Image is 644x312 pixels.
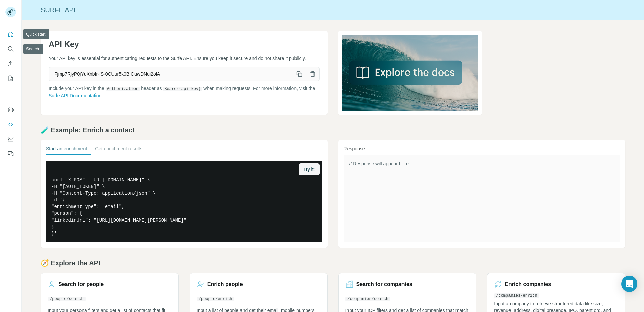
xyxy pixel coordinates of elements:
p: Include your API key in the header as when making requests. For more information, visit the . [49,85,320,99]
h1: API Key [49,39,320,50]
p: Your API key is essential for authenticating requests to the Surfe API. Ensure you keep it secure... [49,55,320,62]
button: Quick start [5,28,16,40]
div: Open Intercom Messenger [621,276,637,292]
button: Dashboard [5,133,16,145]
pre: curl -X POST "[URL][DOMAIN_NAME]" \ -H "[AUTH_TOKEN]" \ -H "Content-Type: application/json" \ -d ... [46,161,322,242]
a: Surfe API Documentation [49,93,101,98]
h2: 🧪 Example: Enrich a contact [41,125,625,135]
h3: Search for companies [356,280,412,288]
span: Try it! [303,166,315,173]
button: Enrich CSV [5,58,16,70]
button: My lists [5,72,16,84]
h3: Response [344,145,620,152]
code: /people/search [48,297,86,301]
h2: 🧭 Explore the API [41,258,625,268]
code: Authorization [106,87,140,91]
button: Feedback [5,148,16,160]
h3: Enrich companies [505,280,551,288]
div: Surfe API [22,5,644,15]
button: Use Surfe API [5,118,16,130]
h3: Enrich people [207,280,243,288]
button: Start an enrichment [46,145,87,155]
button: Search [5,43,16,55]
code: /companies/enrich [494,293,539,298]
h3: Search for people [58,280,104,288]
span: // Response will appear here [349,161,409,166]
code: /companies/search [345,297,390,301]
button: Try it! [299,163,319,175]
code: Bearer {api-key} [163,87,202,91]
button: Use Surfe on LinkedIn [5,104,16,116]
button: Get enrichment results [95,145,142,155]
code: /people/enrich [197,297,234,301]
span: Fjmp7RjyP0jYuXnbfr-fS-0CUur5k0BICuwDNui2olA [49,68,292,80]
